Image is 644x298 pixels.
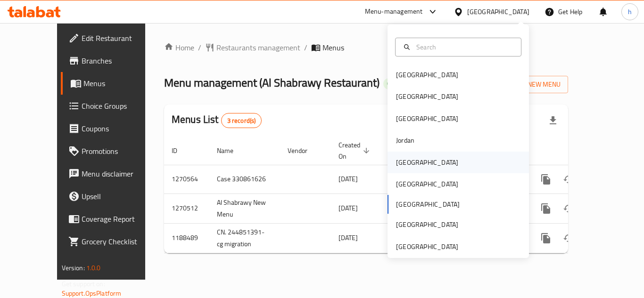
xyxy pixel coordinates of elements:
[221,113,262,128] div: Total records count
[61,185,165,208] a: Upsell
[495,76,568,93] button: Add New Menu
[61,49,165,72] a: Branches
[61,95,165,117] a: Choice Groups
[467,7,529,17] div: [GEOGRAPHIC_DATA]
[61,27,165,49] a: Edit Restaurant
[322,42,344,53] span: Menus
[164,42,568,53] nav: breadcrumb
[383,80,405,88] span: Open
[82,100,157,112] span: Choice Groups
[557,168,580,191] button: Change Status
[82,168,157,179] span: Menu disclaimer
[503,79,561,90] span: Add New Menu
[172,113,262,128] h2: Menus List
[288,145,320,156] span: Vendor
[304,42,307,53] li: /
[164,42,194,53] a: Home
[396,135,414,145] div: Jordan
[61,117,165,140] a: Coupons
[164,193,209,223] td: 1270512
[82,32,157,44] span: Edit Restaurant
[209,165,280,193] td: Case 330861626
[396,219,458,230] div: [GEOGRAPHIC_DATA]
[557,227,580,250] button: Change Status
[61,230,165,253] a: Grocery Checklist
[61,208,165,230] a: Coverage Report
[164,223,209,253] td: 1188489
[82,145,157,157] span: Promotions
[82,213,157,225] span: Coverage Report
[365,6,423,17] div: Menu-management
[83,78,157,89] span: Menus
[209,193,280,223] td: Al Shabrawy New Menu
[216,42,300,53] span: Restaurants management
[535,227,557,250] button: more
[209,223,280,253] td: CN. 244851391-cg migration
[542,109,564,132] div: Export file
[82,55,157,66] span: Branches
[413,42,515,52] input: Search
[61,162,165,185] a: Menu disclaimer
[396,70,458,80] div: [GEOGRAPHIC_DATA]
[339,202,358,214] span: [DATE]
[396,157,458,168] div: [GEOGRAPHIC_DATA]
[535,197,557,220] button: more
[396,242,458,252] div: [GEOGRAPHIC_DATA]
[396,91,458,102] div: [GEOGRAPHIC_DATA]
[164,72,380,93] span: Menu management ( Al Shabrawy Restaurant )
[164,165,209,193] td: 1270564
[383,78,405,89] div: Open
[205,42,300,53] a: Restaurants management
[339,232,358,244] span: [DATE]
[396,113,458,124] div: [GEOGRAPHIC_DATA]
[86,262,101,274] span: 1.0.0
[339,173,358,185] span: [DATE]
[339,139,372,162] span: Created On
[172,145,190,156] span: ID
[217,145,246,156] span: Name
[62,262,85,274] span: Version:
[82,123,157,134] span: Coupons
[61,72,165,95] a: Menus
[82,236,157,247] span: Grocery Checklist
[557,197,580,220] button: Change Status
[222,116,262,125] span: 3 record(s)
[198,42,201,53] li: /
[82,191,157,202] span: Upsell
[535,168,557,191] button: more
[396,179,458,189] div: [GEOGRAPHIC_DATA]
[628,7,632,17] span: h
[61,140,165,162] a: Promotions
[62,278,105,290] span: Get support on:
